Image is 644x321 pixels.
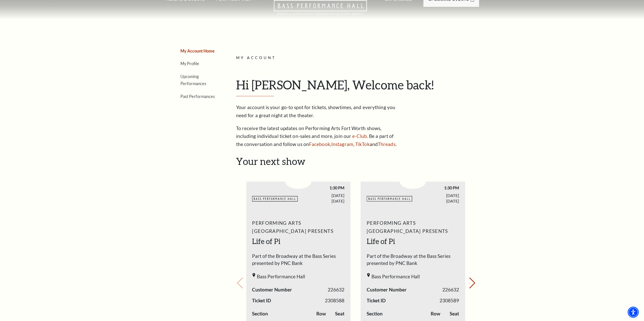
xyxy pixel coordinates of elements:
button: Previous slide [236,278,243,289]
span: Performing Arts [GEOGRAPHIC_DATA] Presents [252,219,344,235]
span: 1:30 PM [298,185,345,190]
a: My Account Home [180,48,215,53]
label: Section [252,310,268,317]
span: Part of the Broadway at the Bass Series presented by PNC Bank [367,253,459,269]
label: Section [367,310,383,317]
span: Performing Arts [GEOGRAPHIC_DATA] Presents [367,219,459,235]
label: Row [431,310,440,317]
span: Ticket ID [367,297,386,304]
a: My Profile [180,61,199,66]
h1: Hi [PERSON_NAME], Welcome back! [236,78,475,96]
p: To receive the latest updates on Performing Arts Fort Worth shows, including individual ticket on... [236,124,401,149]
a: e-Club [352,133,367,139]
span: Ticket ID [252,297,271,304]
span: Customer Number [252,286,292,293]
h2: Life of Pi [252,236,344,246]
a: Instagram - open in a new tab [331,141,353,147]
a: Upcoming Performances [180,74,206,86]
span: Bass Performance Hall [257,273,305,280]
label: Row [316,310,326,317]
label: Seat [450,310,459,317]
label: Seat [335,310,344,317]
span: 226632 [328,286,344,293]
span: 2308589 [440,297,459,304]
h2: Life of Pi [367,236,459,246]
span: [DATE] [DATE] [413,193,459,203]
span: [DATE] [DATE] [298,193,345,203]
button: Next slide [468,278,475,289]
span: 1:30 PM [413,185,459,190]
a: Threads - open in a new tab [378,141,396,147]
span: Customer Number [367,286,407,293]
a: Facebook - open in a new tab [309,141,330,147]
a: Past Performances [180,94,215,99]
p: Your account is your go-to spot for tickets, showtimes, and everything you need for a great night... [236,103,401,119]
div: Accessibility Menu [628,307,639,318]
span: Bass Performance Hall [371,273,420,280]
span: 226632 [442,286,459,293]
a: TikTok - open in a new tab [355,141,370,147]
span: Part of the Broadway at the Bass Series presented by PNC Bank [252,253,344,269]
span: 2308588 [325,297,344,304]
h2: Your next show [236,156,475,167]
span: and [369,141,378,147]
span: My Account [236,56,276,60]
